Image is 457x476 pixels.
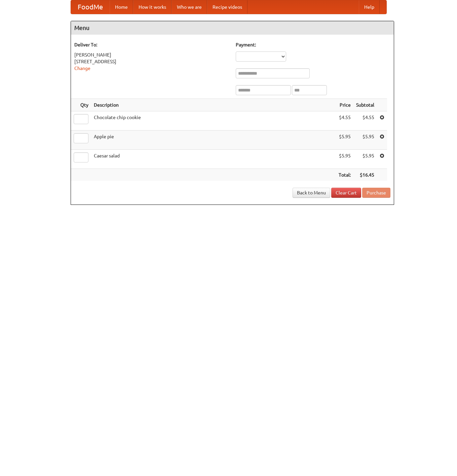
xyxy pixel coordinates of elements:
[74,51,229,58] div: [PERSON_NAME]
[353,150,377,169] td: $5.95
[336,111,353,131] td: $4.55
[172,0,207,14] a: Who we are
[91,111,336,131] td: Chocolate chip cookie
[353,111,377,131] td: $4.55
[336,150,353,169] td: $5.95
[353,169,377,181] th: $16.45
[336,169,353,181] th: Total:
[74,41,229,48] h5: Deliver To:
[91,131,336,150] td: Apple pie
[362,188,390,198] button: Purchase
[74,66,90,71] a: Change
[336,131,353,150] td: $5.95
[359,0,380,14] a: Help
[91,99,336,111] th: Description
[236,41,390,48] h5: Payment:
[331,188,361,198] a: Clear Cart
[71,99,91,111] th: Qty
[74,58,229,65] div: [STREET_ADDRESS]
[293,188,330,198] a: Back to Menu
[336,99,353,111] th: Price
[353,131,377,150] td: $5.95
[207,0,247,14] a: Recipe videos
[71,0,110,14] a: FoodMe
[133,0,172,14] a: How it works
[353,99,377,111] th: Subtotal
[71,21,394,35] h4: Menu
[91,150,336,169] td: Caesar salad
[110,0,133,14] a: Home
